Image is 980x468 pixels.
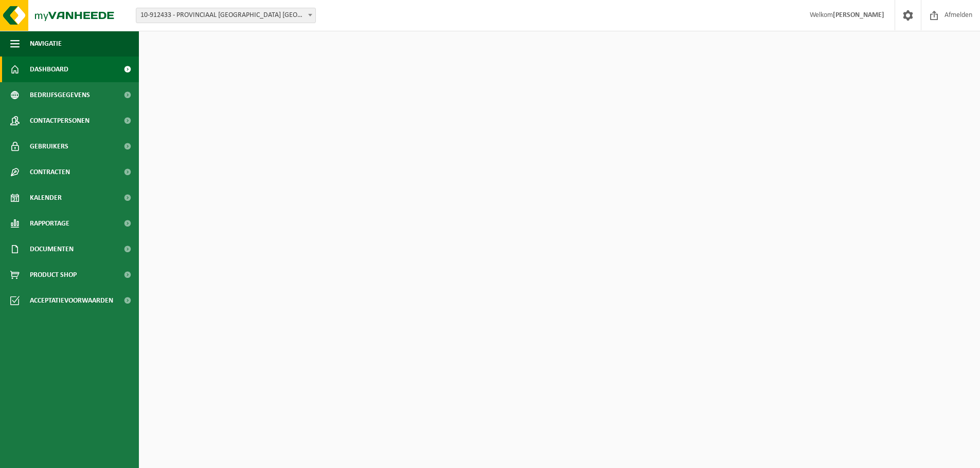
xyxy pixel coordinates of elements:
[30,236,74,262] span: Documenten
[30,185,62,211] span: Kalender
[30,82,90,108] span: Bedrijfsgegevens
[30,159,70,185] span: Contracten
[833,11,884,19] strong: [PERSON_NAME]
[30,57,68,82] span: Dashboard
[30,134,68,159] span: Gebruikers
[30,288,113,313] span: Acceptatievoorwaarden
[30,211,69,236] span: Rapportage
[30,262,77,288] span: Product Shop
[30,108,90,134] span: Contactpersonen
[30,31,62,57] span: Navigatie
[136,8,316,23] span: 10-912433 - PROVINCIAAL GROENDOMEIN MECHELEN/HOCKEYCLUB - MECHELEN
[136,8,315,23] span: 10-912433 - PROVINCIAAL GROENDOMEIN MECHELEN/HOCKEYCLUB - MECHELEN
